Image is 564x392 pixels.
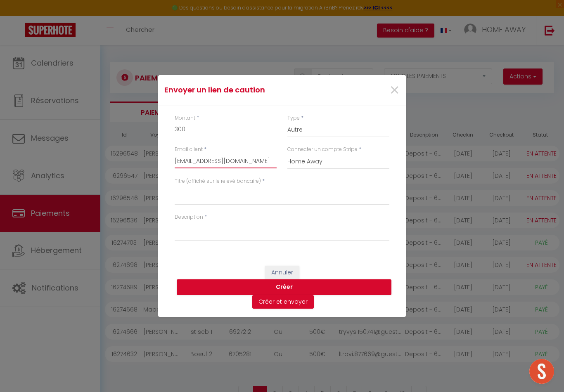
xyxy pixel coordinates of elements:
[287,114,300,122] label: Type
[175,114,195,122] label: Montant
[175,213,203,221] label: Description
[529,359,554,384] div: Ouvrir le chat
[389,78,400,103] span: ×
[265,266,299,280] button: Annuler
[177,279,391,295] button: Créer
[389,82,400,99] button: Close
[175,146,203,153] label: Email client
[252,295,314,309] button: Créer et envoyer
[287,146,358,153] label: Connecter un compte Stripe
[164,84,359,96] h4: Envoyer un lien de caution
[175,177,261,185] label: Titre (affiché sur le relevé bancaire)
